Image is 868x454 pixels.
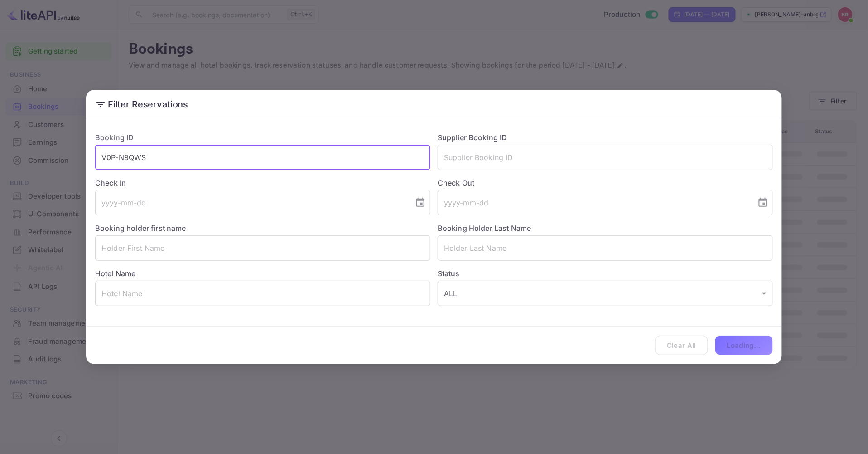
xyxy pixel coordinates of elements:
label: Check In [95,177,430,188]
label: Booking Holder Last Name [438,224,531,233]
input: Holder Last Name [438,235,773,261]
input: Hotel Name [95,281,430,306]
label: Hotel Name [95,269,136,278]
h2: Filter Reservations [86,90,782,119]
input: yyyy-mm-dd [95,190,408,215]
button: Choose date [754,194,772,212]
label: Check Out [438,177,773,188]
input: Supplier Booking ID [438,145,773,170]
div: ALL [438,281,773,306]
input: yyyy-mm-dd [438,190,750,215]
label: Supplier Booking ID [438,133,507,142]
input: Holder First Name [95,235,430,261]
input: Booking ID [95,145,430,170]
button: Choose date [411,194,429,212]
label: Booking ID [95,133,134,142]
label: Booking holder first name [95,224,186,233]
label: Status [438,268,773,279]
